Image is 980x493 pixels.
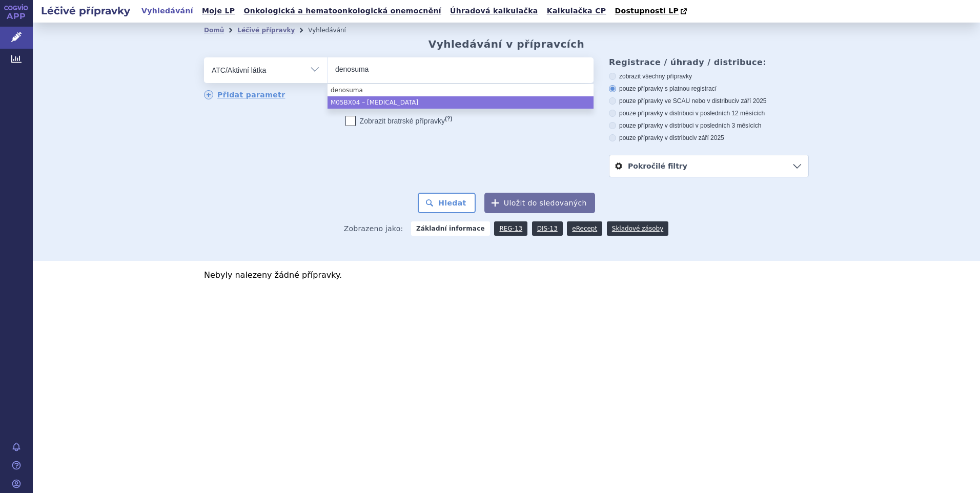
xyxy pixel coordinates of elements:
span: v září 2025 [693,134,724,141]
button: Hledat [418,193,476,213]
a: Léčivé přípravky [237,27,295,34]
a: Skladové zásoby [607,221,668,236]
strong: Základní informace [411,221,490,236]
a: Domů [204,27,224,34]
span: Dostupnosti LP [615,7,679,15]
h2: Léčivé přípravky [33,4,138,18]
p: Nebyly nalezeny žádné přípravky. [204,271,809,279]
label: zobrazit všechny přípravky [609,72,809,80]
a: Kalkulačka CP [544,4,609,18]
label: pouze přípravky s platnou registrací [609,85,809,93]
label: pouze přípravky ve SCAU nebo v distribuci [609,97,809,105]
span: v září 2025 [736,97,766,105]
label: pouze přípravky v distribuci v posledních 12 měsících [609,109,809,117]
a: eRecept [567,221,602,236]
a: Úhradová kalkulačka [447,4,541,18]
a: REG-13 [494,221,527,236]
a: Vyhledávání [138,4,196,18]
a: Dostupnosti LP [611,4,692,18]
h3: Registrace / úhrady / distribuce: [609,57,809,67]
abbr: (?) [445,115,452,122]
label: pouze přípravky v distribuci [609,134,809,142]
button: Uložit do sledovaných [484,193,595,213]
h2: Vyhledávání v přípravcích [428,38,585,50]
a: Přidat parametr [204,90,285,99]
li: denosuma [328,84,594,96]
li: M05BX04 – [MEDICAL_DATA] [328,96,594,109]
a: Onkologická a hematoonkologická onemocnění [240,4,444,18]
a: Pokročilé filtry [609,155,808,177]
a: Moje LP [199,4,238,18]
li: Vyhledávání [308,23,359,38]
label: Zobrazit bratrské přípravky [345,116,453,126]
span: Zobrazeno jako: [344,221,403,236]
label: pouze přípravky v distribuci v posledních 3 měsících [609,121,809,130]
a: DIS-13 [532,221,563,236]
